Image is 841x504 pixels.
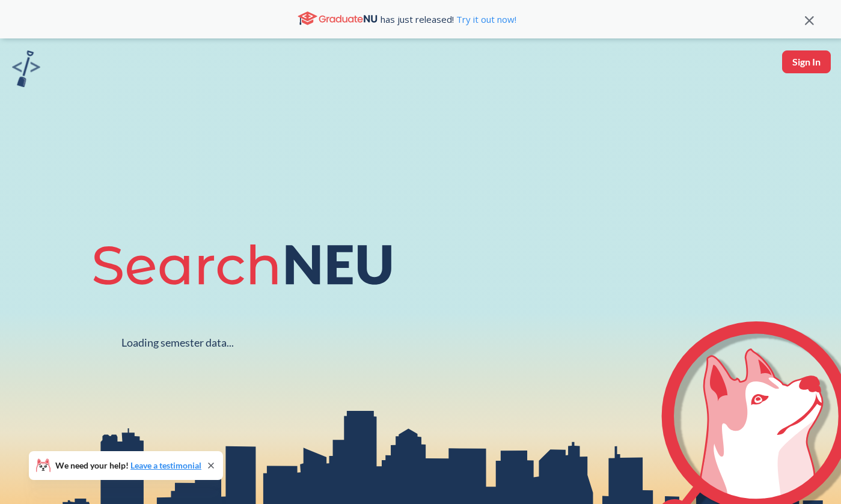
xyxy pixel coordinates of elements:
a: Leave a testimonial [130,460,201,470]
span: has just released! [381,13,516,26]
a: Try it out now! [454,13,516,25]
span: We need your help! [55,461,201,470]
button: Sign In [782,50,831,73]
div: Loading semester data... [121,336,234,350]
a: sandbox logo [12,50,40,91]
img: sandbox logo [12,50,40,87]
